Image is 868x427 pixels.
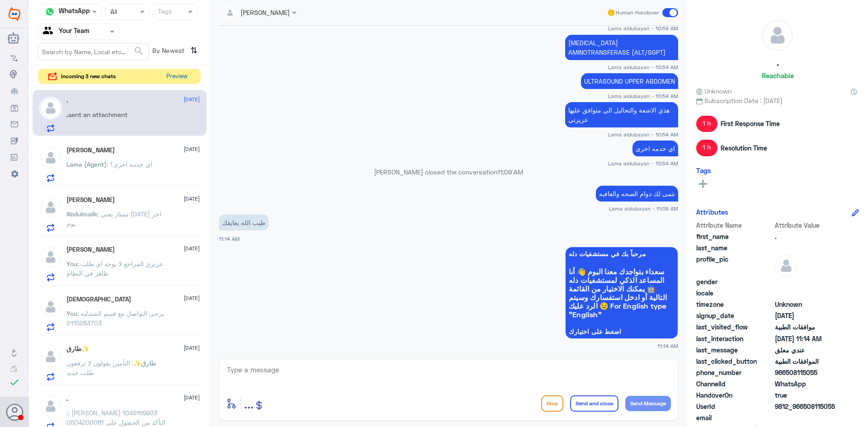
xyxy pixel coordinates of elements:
span: HandoverOn [696,390,773,400]
span: الموافقات الطبية [775,357,840,366]
span: last_message [696,345,773,355]
h5: osama alharbi [66,246,115,253]
span: [DATE] [184,244,200,253]
span: [DATE] [184,95,200,103]
span: Human Handover [616,9,659,17]
span: Lama aldubayan - 11:09 AM [609,205,678,212]
h5: Abdulmalik Aldawish [66,196,115,204]
h6: Reachable [762,71,794,80]
span: Abdulmalik [66,210,98,218]
span: [DATE] [184,344,200,352]
p: 30/9/2025, 10:54 AM [632,141,678,156]
span: Lama aldubayan - 10:54 AM [608,24,678,32]
span: locale [696,288,773,298]
span: true [775,390,840,400]
img: defaultAdmin.png [39,146,62,169]
img: defaultAdmin.png [762,20,793,51]
span: 11:14 AM [657,342,678,350]
span: ChannelId [696,379,773,389]
img: defaultAdmin.png [39,246,62,268]
span: : يرجى التواصل مع قسم الصيدليه 0115283703 [66,310,164,327]
button: Preview [162,69,191,84]
span: timezone [696,300,773,309]
span: null [775,288,840,298]
button: ... [244,393,254,413]
span: . [66,409,68,417]
img: defaultAdmin.png [39,296,62,318]
span: last_clicked_button [696,357,773,366]
div: Tags [156,6,172,18]
span: email [696,413,773,422]
h6: Attributes [696,208,728,216]
span: Subscription Date : [DATE] [696,96,859,105]
h5: احمد [66,146,115,154]
button: Avatar [6,404,23,421]
span: last_interaction [696,334,773,343]
span: last_name [696,243,773,253]
img: defaultAdmin.png [775,254,797,277]
button: Send and close [570,395,618,412]
span: signup_date [696,311,773,320]
span: [DATE] [184,394,200,402]
span: مرحباً بك في مستشفيات دله [569,250,675,258]
button: Send Message [625,396,671,411]
span: اضغط على اختيارك [569,328,675,335]
span: Lama aldubayan - 10:54 AM [608,131,678,138]
span: [DATE] [184,145,200,153]
h5: طارق✨ [66,345,89,353]
p: 30/9/2025, 10:54 AM [565,35,678,60]
p: 30/9/2025, 11:14 AM [219,215,269,230]
span: Unknown [696,86,731,96]
img: yourTeam.svg [43,25,57,38]
button: search [133,44,144,59]
h5: . [66,97,68,104]
span: You [66,310,77,317]
span: 2 [775,379,840,389]
span: Attribute Name [696,221,773,230]
span: 9812_966508115055 [775,402,840,411]
span: Lama aldubayan - 10:54 AM [608,63,678,71]
span: موافقات الطبية [775,322,840,332]
h5: . [777,58,779,68]
span: sent an attachment [68,111,127,118]
img: defaultAdmin.png [39,97,62,119]
span: incoming 3 new chats [61,72,116,80]
span: phone_number [696,368,773,377]
span: 11:14 AM [219,236,240,242]
span: 2025-09-30T08:14:05.5596207Z [775,334,840,343]
img: defaultAdmin.png [39,345,62,368]
span: 2025-09-29T15:44:57.843Z [775,311,840,320]
span: first_name [696,232,773,241]
span: UserId [696,402,773,411]
span: gender [696,277,773,286]
span: [DATE] [184,294,200,302]
span: Unknown [775,300,840,309]
span: : التأمين يقولون لا ترفعون طلب جديد [66,359,133,376]
h5: MOHAMMED [66,296,131,303]
span: . [775,232,840,241]
span: Lama aldubayan - 10:54 AM [608,160,678,167]
span: : ممتاز يعني [DATE] اخر يوم [66,210,161,227]
span: search [133,46,144,56]
span: Attribute Value [775,221,840,230]
span: null [775,413,840,422]
span: : اي خدمه اخرى؟ [107,160,152,168]
span: 1 h [696,140,717,156]
img: whatsapp.png [43,5,57,19]
p: 30/9/2025, 11:09 AM [596,186,678,202]
span: سعداء بتواجدك معنا اليوم 👋 أنا المساعد الذكي لمستشفيات دله 🤖 يمكنك الاختيار من القائمة التالية أو... [569,267,675,319]
h6: Tags [696,166,711,174]
span: . [66,111,68,118]
span: 11:09 AM [497,168,523,176]
i: ⇅ [190,43,198,58]
span: ... [244,395,254,411]
span: You [66,260,77,267]
span: Lama (Agent) [66,160,107,168]
span: Lama aldubayan - 10:54 AM [608,92,678,100]
span: profile_pic [696,254,773,275]
p: 30/9/2025, 10:54 AM [581,73,678,89]
img: Widebot Logo [9,7,20,21]
span: last_visited_flow [696,322,773,332]
span: By Newest [149,43,187,61]
h5: . [66,395,68,403]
